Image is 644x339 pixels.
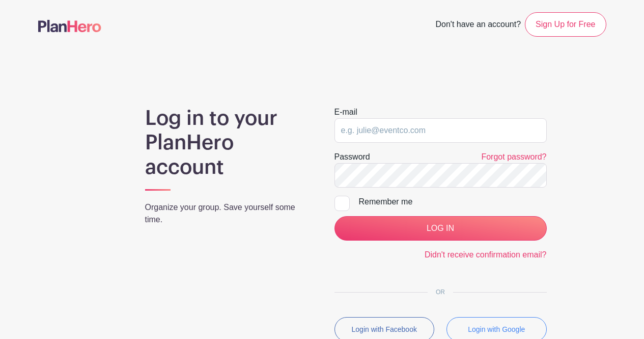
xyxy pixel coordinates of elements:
[334,151,370,163] label: Password
[525,12,606,37] a: Sign Up for Free
[428,289,453,296] span: OR
[334,106,357,118] label: E-mail
[435,14,521,37] span: Don't have an account?
[359,196,547,208] div: Remember me
[352,325,417,333] small: Login with Facebook
[334,118,547,143] input: e.g. julie@eventco.com
[38,20,101,32] img: logo-507f7623f17ff9eddc593b1ce0a138ce2505c220e1c5a4e2b4648c50719b7d32.svg
[334,216,547,241] input: LOG IN
[468,325,525,333] small: Login with Google
[145,106,310,179] h1: Log in to your PlanHero account
[481,152,546,161] a: Forgot password?
[425,250,547,259] a: Didn't receive confirmation email?
[145,201,310,226] p: Organize your group. Save yourself some time.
